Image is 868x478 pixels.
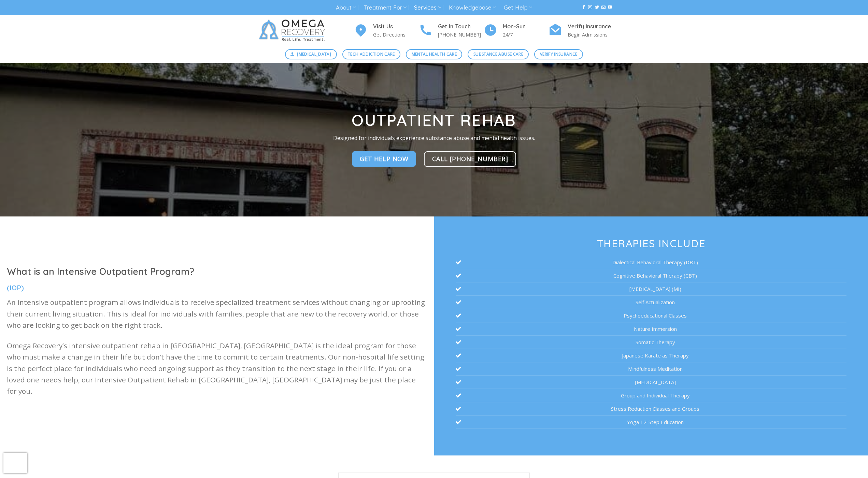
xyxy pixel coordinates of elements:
[456,296,846,309] li: Self Actualization
[473,51,523,57] span: Substance Abuse Care
[503,22,549,31] h4: Mon-Sun
[456,362,846,376] li: Mindfulness Meditation
[468,49,529,59] a: Substance Abuse Care
[424,151,516,167] a: Call [PHONE_NUMBER]
[354,22,419,39] a: Visit Us Get Directions
[456,322,846,336] li: Nature Immersion
[348,51,395,57] span: Tech Addiction Care
[324,134,545,143] p: Designed for individuals experience substance abuse and mental health issues.
[297,51,331,57] span: [MEDICAL_DATA]
[3,453,27,473] iframe: reCAPTCHA
[352,110,516,130] strong: Outpatient Rehab
[549,22,613,39] a: Verify Insurance Begin Admissions
[438,22,484,31] h4: Get In Touch
[373,31,419,39] p: Get Directions
[456,282,846,296] li: [MEDICAL_DATA] (MI)
[568,22,613,31] h4: Verify Insurance
[534,49,583,59] a: Verify Insurance
[504,1,532,14] a: Get Help
[255,15,332,46] img: Omega Recovery
[456,402,846,416] li: Stress Reduction Classes and Groups
[352,151,416,167] a: Get Help NOw
[438,31,484,39] p: [PHONE_NUMBER]
[503,31,549,39] p: 24/7
[364,1,407,14] a: Treatment For
[7,283,24,292] span: (IOP)
[456,336,846,349] li: Somatic Therapy
[456,269,846,282] li: Cognitive Behavioral Therapy (CBT)
[7,266,427,278] h1: What is an Intensive Outpatient Program?
[342,49,401,59] a: Tech Addiction Care
[7,340,427,397] p: Omega Recovery’s intensive outpatient rehab in [GEOGRAPHIC_DATA], [GEOGRAPHIC_DATA] is the ideal ...
[595,5,599,10] a: Follow on Twitter
[601,5,606,10] a: Send us an email
[7,297,427,331] p: An intensive outpatient program allows individuals to receive specialized treatment services with...
[456,349,846,362] li: Japanese Karate as Therapy
[373,22,419,31] h4: Visit Us
[588,5,592,10] a: Follow on Instagram
[456,256,846,269] li: Dialectical Behavioral Therapy (DBT)
[412,51,457,57] span: Mental Health Care
[449,1,496,14] a: Knowledgebase
[568,31,613,39] p: Begin Admissions
[432,154,508,164] span: Call [PHONE_NUMBER]
[285,49,337,59] a: [MEDICAL_DATA]
[336,1,356,14] a: About
[406,49,462,59] a: Mental Health Care
[456,376,846,389] li: [MEDICAL_DATA]
[456,238,846,249] h3: Therapies Include
[414,1,441,14] a: Services
[540,51,578,57] span: Verify Insurance
[456,416,846,429] li: Yoga 12-Step Education
[456,389,846,402] li: Group and Individual Therapy
[419,22,484,39] a: Get In Touch [PHONE_NUMBER]
[456,309,846,322] li: Psychoeducational Classes
[608,5,612,10] a: Follow on YouTube
[360,154,409,164] span: Get Help NOw
[582,5,586,10] a: Follow on Facebook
